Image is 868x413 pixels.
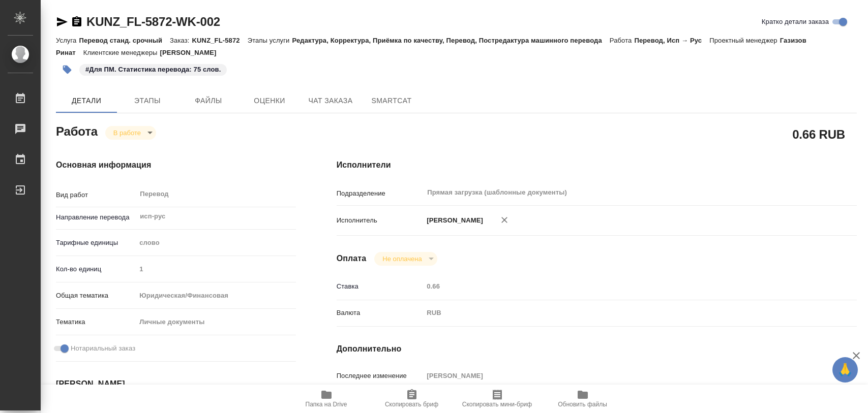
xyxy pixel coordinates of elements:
[540,385,625,413] button: Обновить файлы
[56,159,296,171] h4: Основная информация
[78,65,228,73] span: Для ПМ. Статистика перевода: 75 слов.
[170,37,192,44] p: Заказ:
[455,385,540,413] button: Скопировать мини-бриф
[105,126,156,140] div: В работе
[56,378,296,390] h4: [PERSON_NAME]
[369,385,455,413] button: Скопировать бриф
[56,291,136,301] p: Общая тематика
[423,215,483,226] p: [PERSON_NAME]
[136,234,295,251] div: слово
[493,209,516,231] button: Удалить исполнителя
[423,279,813,294] input: Пустое поле
[56,212,136,223] p: Направление перевода
[832,357,858,383] button: 🙏
[374,252,437,266] div: В работе
[56,121,98,140] h2: Работа
[85,65,221,75] p: #Для ПМ. Статистика перевода: 75 слов.
[337,371,424,381] p: Последнее изменение
[248,37,292,44] p: Этапы услуги
[337,252,367,265] h4: Оплата
[86,15,220,28] a: KUNZ_FL-5872-WK-002
[385,401,438,408] span: Скопировать бриф
[337,343,857,355] h4: Дополнительно
[184,94,233,107] span: Файлы
[423,304,813,322] div: RUB
[71,343,135,354] span: Нотариальный заказ
[79,37,170,44] p: Перевод станд. срочный
[337,308,424,318] p: Валюта
[123,94,172,107] span: Этапы
[110,129,144,137] button: В работе
[337,281,424,292] p: Ставка
[62,94,111,107] span: Детали
[56,37,79,44] p: Услуга
[56,238,136,248] p: Тарифные единицы
[56,16,68,28] button: Скопировать ссылку для ЯМессенджера
[306,94,355,107] span: Чат заказа
[762,17,829,27] span: Кратко детали заказа
[292,37,610,44] p: Редактура, Корректура, Приёмка по качеству, Перевод, Постредактура машинного перевода
[192,37,248,44] p: KUNZ_FL-5872
[610,37,635,44] p: Работа
[306,401,347,408] span: Папка на Drive
[462,401,532,408] span: Скопировать мини-бриф
[337,159,857,171] h4: Исполнители
[56,317,136,327] p: Тематика
[423,368,813,383] input: Пустое поле
[337,188,424,199] p: Подразделение
[379,255,425,263] button: Не оплачена
[56,58,78,81] button: Добавить тэг
[792,125,845,143] h2: 0.66 RUB
[71,16,83,28] button: Скопировать ссылку
[136,287,295,304] div: Юридическая/Финансовая
[83,49,160,56] p: Клиентские менеджеры
[337,215,424,226] p: Исполнитель
[709,37,780,44] p: Проектный менеджер
[634,37,709,44] p: Перевод, Исп → Рус
[56,264,136,274] p: Кол-во единиц
[558,401,607,408] span: Обновить файлы
[56,190,136,200] p: Вид работ
[136,262,295,276] input: Пустое поле
[284,385,369,413] button: Папка на Drive
[836,359,854,380] span: 🙏
[245,94,294,107] span: Оценки
[367,94,416,107] span: SmartCat
[160,49,224,56] p: [PERSON_NAME]
[136,313,295,331] div: Личные документы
